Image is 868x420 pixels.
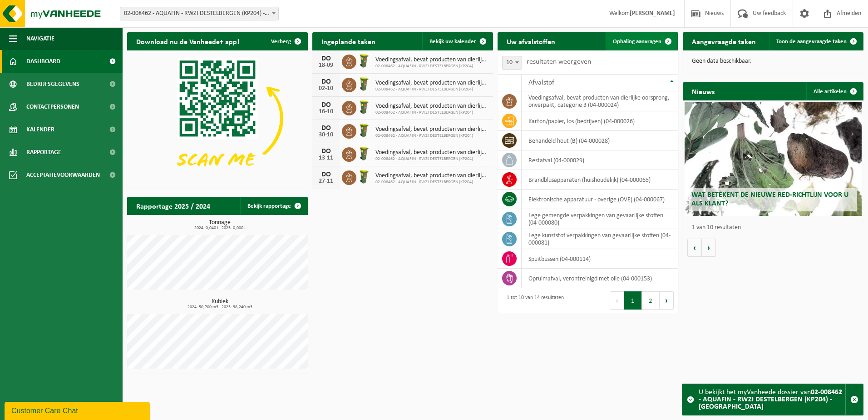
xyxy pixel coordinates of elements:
a: Alle artikelen [806,82,863,100]
span: 02-008462 - AQUAFIN - RWZI DESTELBERGEN (KP204) - DESTELBERGEN [120,7,279,20]
span: Voedingsafval, bevat producten van dierlijke oorsprong, onverpakt, categorie 3 [375,56,488,64]
h2: Aangevraagde taken [683,32,765,50]
h2: Ingeplande taken [312,32,385,50]
span: Bedrijfsgegevens [26,73,79,95]
span: 02-008462 - AQUAFIN - RWZI DESTELBERGEN (KP204) [375,156,488,162]
button: 1 [624,291,642,310]
div: 02-10 [317,85,335,92]
button: 2 [642,291,660,310]
iframe: chat widget [5,400,152,420]
p: 1 van 10 resultaten [692,225,859,231]
div: 13-11 [317,155,335,161]
span: 02-008462 - AQUAFIN - RWZI DESTELBERGEN (KP204) - DESTELBERGEN [120,7,278,20]
label: resultaten weergeven [527,58,591,65]
a: Wat betekent de nieuwe RED-richtlijn voor u als klant? [685,102,862,216]
td: voedingsafval, bevat producten van dierlijke oorsprong, onverpakt, categorie 3 (04-000024) [522,91,678,111]
span: 02-008462 - AQUAFIN - RWZI DESTELBERGEN (KP204) [375,133,488,139]
td: karton/papier, los (bedrijven) (04-000026) [522,111,678,131]
span: 02-008462 - AQUAFIN - RWZI DESTELBERGEN (KP204) [375,110,488,115]
a: Toon de aangevraagde taken [769,32,863,50]
div: DO [317,55,335,62]
a: Bekijk uw kalender [422,32,492,50]
div: 18-09 [317,62,335,69]
h2: Nieuws [683,82,724,100]
div: DO [317,125,335,132]
h2: Rapportage 2025 / 2024 [127,197,219,215]
img: WB-0060-HPE-GN-50 [356,123,372,138]
td: spuitbussen (04-000114) [522,249,678,269]
span: 2024: 50,700 m3 - 2025: 38,240 m3 [132,305,308,310]
td: elektronische apparatuur - overige (OVE) (04-000067) [522,190,678,209]
span: Voedingsafval, bevat producten van dierlijke oorsprong, onverpakt, categorie 3 [375,80,488,87]
span: Dashboard [26,50,60,73]
img: Download de VHEPlus App [127,50,308,186]
button: Previous [610,291,624,310]
strong: [PERSON_NAME] [630,10,675,17]
span: 2024: 0,040 t - 2025: 0,000 t [132,226,308,230]
span: Acceptatievoorwaarden [26,164,100,186]
div: 30-10 [317,132,335,138]
td: restafval (04-000029) [522,150,678,170]
img: WB-0060-HPE-GN-50 [356,100,372,115]
span: 02-008462 - AQUAFIN - RWZI DESTELBERGEN (KP204) [375,87,488,92]
a: Ophaling aanvragen [606,32,677,50]
td: behandeld hout (B) (04-000028) [522,131,678,150]
span: Contactpersonen [26,95,79,118]
h3: Kubiek [132,299,308,310]
span: Toon de aangevraagde taken [776,39,847,45]
span: Rapportage [26,141,61,164]
h3: Tonnage [132,220,308,230]
button: Vorige [687,239,702,257]
span: Voedingsafval, bevat producten van dierlijke oorsprong, onverpakt, categorie 3 [375,126,488,133]
div: U bekijkt het myVanheede dossier van [699,384,845,415]
button: Volgende [702,239,716,257]
div: 1 tot 10 van 14 resultaten [502,290,564,310]
img: WB-0060-HPE-GN-50 [356,76,372,92]
button: Verberg [264,32,307,50]
span: Ophaling aanvragen [613,39,661,45]
div: DO [317,78,335,85]
p: Geen data beschikbaar. [692,58,854,65]
td: opruimafval, verontreinigd met olie (04-000153) [522,269,678,288]
span: Kalender [26,118,54,141]
span: Verberg [271,39,291,45]
strong: 02-008462 - AQUAFIN - RWZI DESTELBERGEN (KP204) - [GEOGRAPHIC_DATA] [699,389,842,410]
a: Bekijk rapportage [240,197,307,215]
td: lege kunststof verpakkingen van gevaarlijke stoffen (04-000081) [522,229,678,249]
span: Voedingsafval, bevat producten van dierlijke oorsprong, onverpakt, categorie 3 [375,149,488,156]
span: Afvalstof [528,79,554,86]
img: WB-0060-HPE-GN-50 [356,146,372,161]
span: Navigatie [26,27,54,50]
img: WB-0060-HPE-GN-50 [356,169,372,185]
div: DO [317,101,335,109]
span: 02-008462 - AQUAFIN - RWZI DESTELBERGEN (KP204) [375,180,488,185]
span: Voedingsafval, bevat producten van dierlijke oorsprong, onverpakt, categorie 3 [375,172,488,180]
div: 27-11 [317,178,335,185]
h2: Download nu de Vanheede+ app! [127,32,248,50]
span: Voedingsafval, bevat producten van dierlijke oorsprong, onverpakt, categorie 3 [375,103,488,110]
span: Wat betekent de nieuwe RED-richtlijn voor u als klant? [691,191,848,207]
span: Bekijk uw kalender [429,39,476,45]
img: WB-0060-HPE-GN-50 [356,53,372,69]
span: 10 [503,56,522,69]
span: 02-008462 - AQUAFIN - RWZI DESTELBERGEN (KP204) [375,64,488,69]
div: 16-10 [317,109,335,115]
h2: Uw afvalstoffen [498,32,564,50]
td: lege gemengde verpakkingen van gevaarlijke stoffen (04-000080) [522,209,678,229]
div: DO [317,171,335,178]
button: Next [660,291,674,310]
td: brandblusapparaten (huishoudelijk) (04-000065) [522,170,678,190]
span: 10 [502,56,522,70]
div: DO [317,148,335,155]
